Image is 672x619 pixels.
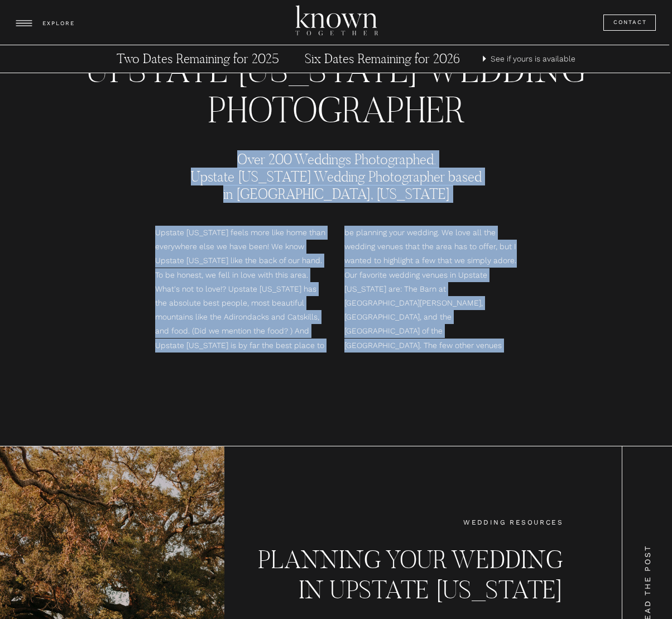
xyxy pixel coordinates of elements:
h3: Wedding Resources [453,517,563,529]
a: See if yours is available [491,52,578,66]
p: Upstate [US_STATE] feels more like home than everywhere else we have been! We know Upstate [US_ST... [155,226,517,354]
h3: Over 200 Weddings Photographed. Upstate [US_STATE] Wedding Photographer based in [GEOGRAPHIC_DATA... [185,151,487,208]
a: Contact [613,17,648,28]
h3: EXPLORE [42,18,77,29]
a: Six Dates Remaining for 2026 [279,51,486,68]
a: Planning Your Wedding in Upstate [US_STATE] [258,545,563,610]
a: Two Dates Remaining for 2025 [94,51,301,68]
h2: Upstate [US_STATE] Wedding Photographer [63,50,609,87]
